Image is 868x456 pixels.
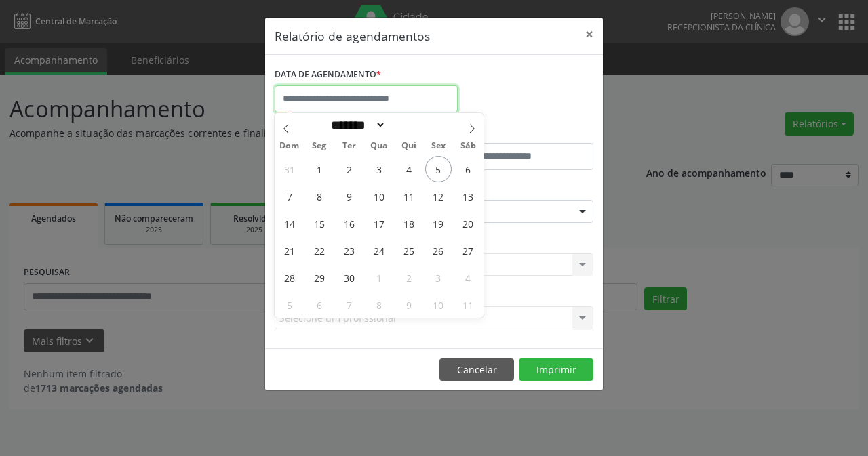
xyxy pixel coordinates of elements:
[366,210,392,236] span: Setembro 17, 2025
[275,27,430,45] h5: Relatório de agendamentos
[424,142,454,150] span: Sex
[395,237,422,264] span: Setembro 25, 2025
[275,142,304,150] span: Dom
[366,264,392,291] span: Outubro 1, 2025
[306,156,332,182] span: Setembro 1, 2025
[395,183,422,209] span: Setembro 11, 2025
[276,237,302,264] span: Setembro 21, 2025
[276,183,302,209] span: Setembro 7, 2025
[425,156,452,182] span: Setembro 5, 2025
[455,264,481,291] span: Outubro 4, 2025
[276,156,302,182] span: Agosto 31, 2025
[425,264,452,291] span: Outubro 3, 2025
[395,291,422,318] span: Outubro 9, 2025
[366,291,392,318] span: Outubro 8, 2025
[425,291,452,318] span: Outubro 10, 2025
[366,156,392,182] span: Setembro 3, 2025
[455,183,481,209] span: Setembro 13, 2025
[519,358,593,381] button: Imprimir
[276,291,302,318] span: Outubro 5, 2025
[336,210,362,236] span: Setembro 16, 2025
[395,264,422,291] span: Outubro 2, 2025
[437,122,593,143] label: ATÉ
[336,156,362,182] span: Setembro 2, 2025
[306,183,332,209] span: Setembro 8, 2025
[439,358,514,381] button: Cancelar
[306,210,332,236] span: Setembro 15, 2025
[306,291,332,318] span: Outubro 6, 2025
[276,210,302,236] span: Setembro 14, 2025
[454,142,484,150] span: Sáb
[275,64,381,85] label: DATA DE AGENDAMENTO
[455,291,481,318] span: Outubro 11, 2025
[336,183,362,209] span: Setembro 9, 2025
[304,142,334,150] span: Seg
[455,156,481,182] span: Setembro 6, 2025
[306,264,332,291] span: Setembro 29, 2025
[455,210,481,236] span: Setembro 20, 2025
[327,118,387,132] select: Month
[425,237,452,264] span: Setembro 26, 2025
[336,237,362,264] span: Setembro 23, 2025
[386,118,431,132] input: Year
[306,237,332,264] span: Setembro 22, 2025
[334,142,364,150] span: Ter
[364,142,394,150] span: Qua
[366,183,392,209] span: Setembro 10, 2025
[336,264,362,291] span: Setembro 30, 2025
[395,210,422,236] span: Setembro 18, 2025
[336,291,362,318] span: Outubro 7, 2025
[366,237,392,264] span: Setembro 24, 2025
[425,210,452,236] span: Setembro 19, 2025
[425,183,452,209] span: Setembro 12, 2025
[395,156,422,182] span: Setembro 4, 2025
[394,142,424,150] span: Qui
[276,264,302,291] span: Setembro 28, 2025
[455,237,481,264] span: Setembro 27, 2025
[576,18,603,51] button: Close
